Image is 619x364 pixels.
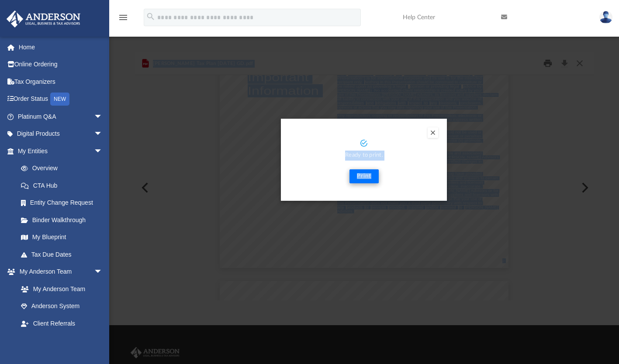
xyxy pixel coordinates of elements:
i: menu [118,12,128,23]
a: Client Referrals [12,315,111,332]
a: menu [118,17,128,23]
a: My Documentsarrow_drop_down [6,332,111,350]
a: My Blueprint [12,229,111,246]
a: Tax Due Dates [12,246,116,263]
i: search [146,12,156,21]
a: My Entitiesarrow_drop_down [6,142,116,160]
a: Digital Productsarrow_drop_down [6,125,116,143]
a: Home [6,38,116,56]
span: arrow_drop_down [94,263,111,281]
a: Binder Walkthrough [12,211,116,229]
a: Platinum Q&Aarrow_drop_down [6,108,116,125]
a: Overview [12,160,116,177]
button: Print [349,169,379,183]
img: User Pic [599,11,612,24]
span: arrow_drop_down [94,332,111,350]
span: arrow_drop_down [94,125,111,143]
a: CTA Hub [12,177,116,194]
span: arrow_drop_down [94,108,111,126]
a: Online Ordering [6,56,116,73]
div: Preview [135,52,593,301]
span: arrow_drop_down [94,142,111,160]
a: Anderson System [12,298,111,315]
div: NEW [50,93,69,106]
a: Tax Organizers [6,73,116,90]
a: Entity Change Request [12,194,116,212]
a: My Anderson Teamarrow_drop_down [6,263,111,281]
img: Anderson Advisors Platinum Portal [4,10,83,27]
p: Ready to print. [290,151,438,161]
a: My Anderson Team [12,280,107,298]
a: Order StatusNEW [6,90,116,108]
